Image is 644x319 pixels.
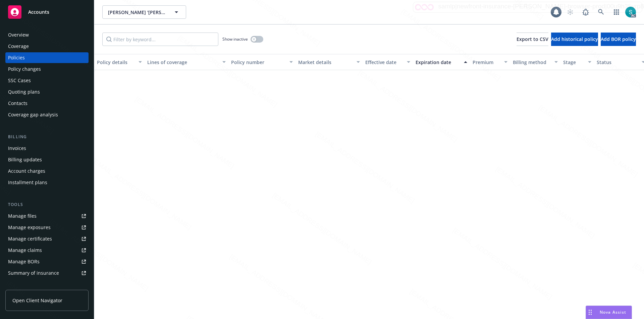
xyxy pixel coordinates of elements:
[5,52,89,63] a: Policies
[5,87,89,97] a: Quoting plans
[97,59,135,66] div: Policy details
[8,75,31,86] div: SSC Cases
[513,59,550,66] div: Billing method
[473,59,500,66] div: Premium
[94,54,145,70] button: Policy details
[5,166,89,176] a: Account charges
[8,245,42,256] div: Manage claims
[5,41,89,52] a: Coverage
[517,33,548,46] button: Export to CSV
[363,54,413,70] button: Effective date
[222,36,248,42] span: Show inactive
[8,222,51,233] div: Manage exposures
[8,268,59,278] div: Summary of insurance
[8,256,40,267] div: Manage BORs
[5,134,89,140] div: Billing
[8,166,45,176] div: Account charges
[5,201,89,208] div: Tools
[108,9,166,16] span: [PERSON_NAME] '[PERSON_NAME]
[594,5,608,19] a: Search
[8,52,25,63] div: Policies
[8,233,52,244] div: Manage certificates
[563,5,577,19] a: Start snowing
[5,245,89,256] a: Manage claims
[102,5,186,19] button: [PERSON_NAME] '[PERSON_NAME]
[8,154,42,165] div: Billing updates
[551,36,598,42] span: Add historical policy
[102,33,218,46] input: Filter by keyword...
[5,64,89,74] a: Policy changes
[601,36,636,42] span: Add BOR policy
[5,75,89,86] a: SSC Cases
[8,87,40,97] div: Quoting plans
[600,309,626,315] span: Nova Assist
[5,222,89,233] a: Manage exposures
[597,59,638,66] div: Status
[416,59,460,66] div: Expiration date
[5,233,89,244] a: Manage certificates
[296,54,363,70] button: Market details
[298,59,353,66] div: Market details
[8,41,29,52] div: Coverage
[551,33,598,46] button: Add historical policy
[5,109,89,120] a: Coverage gap analysis
[5,3,89,21] a: Accounts
[601,33,636,46] button: Add BOR policy
[145,54,228,70] button: Lines of coverage
[8,98,28,109] div: Contacts
[586,306,632,319] button: Nova Assist
[147,59,218,66] div: Lines of coverage
[560,54,594,70] button: Stage
[586,306,594,319] div: Drag to move
[5,98,89,109] a: Contacts
[5,154,89,165] a: Billing updates
[610,5,623,19] a: Switch app
[5,211,89,221] a: Manage files
[470,54,510,70] button: Premium
[5,143,89,154] a: Invoices
[365,59,403,66] div: Effective date
[625,7,636,17] img: photo
[413,54,470,70] button: Expiration date
[8,109,58,120] div: Coverage gap analysis
[579,5,592,19] a: Report a Bug
[8,177,47,188] div: Installment plans
[228,54,296,70] button: Policy number
[28,9,49,15] span: Accounts
[8,30,29,40] div: Overview
[5,268,89,278] a: Summary of insurance
[8,211,37,221] div: Manage files
[563,59,584,66] div: Stage
[5,30,89,40] a: Overview
[5,177,89,188] a: Installment plans
[8,64,41,74] div: Policy changes
[8,143,26,154] div: Invoices
[12,297,62,304] span: Open Client Navigator
[517,36,548,42] span: Export to CSV
[231,59,285,66] div: Policy number
[510,54,560,70] button: Billing method
[5,256,89,267] a: Manage BORs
